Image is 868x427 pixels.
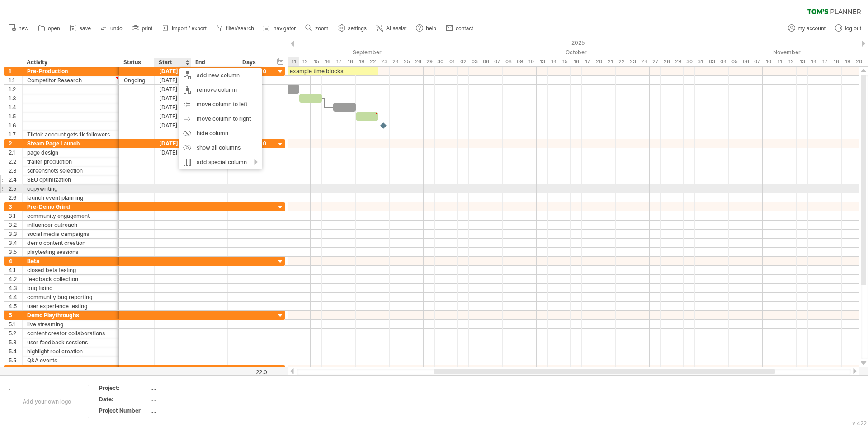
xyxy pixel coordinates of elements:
[27,193,114,202] div: launch event planning
[27,320,114,328] div: live streaming
[311,57,322,66] div: Monday, 15 September 2025
[740,57,751,66] div: Thursday, 6 November 2025
[19,25,28,32] span: new
[627,57,638,66] div: Thursday, 23 October 2025
[9,139,22,148] div: 2
[27,202,114,211] div: Pre-Demo Grind
[336,23,369,34] a: settings
[25,14,44,22] div: v 4.0.25
[548,57,559,66] div: Tuesday, 14 October 2025
[9,329,22,338] div: 5.2
[226,25,254,32] span: filter/search
[333,57,344,66] div: Wednesday, 17 September 2025
[27,338,114,347] div: user feedback sessions
[48,25,60,32] span: open
[9,293,22,301] div: 4.4
[27,347,114,356] div: highlight reel creation
[27,175,114,184] div: SEO optimization
[155,139,191,148] div: [DATE]
[191,67,228,75] div: [DATE]
[412,57,424,66] div: Friday, 26 September 2025
[27,293,114,301] div: community bug reporting
[123,58,149,67] div: Status
[348,25,367,32] span: settings
[9,320,22,328] div: 5.1
[159,58,186,67] div: Start
[232,67,266,75] div: 11.0
[367,57,378,66] div: Monday, 22 September 2025
[27,257,114,265] div: Beta
[179,141,262,155] div: show all columns
[27,329,114,338] div: content creator collaborations
[684,57,695,66] div: Thursday, 30 October 2025
[833,23,864,34] a: log out
[27,184,114,193] div: copywriting
[9,67,22,75] div: 1
[401,57,412,66] div: Thursday, 25 September 2025
[751,57,763,66] div: Friday, 7 November 2025
[155,85,191,94] div: [DATE]
[27,166,114,175] div: screenshots selection
[638,57,650,66] div: Friday, 24 October 2025
[717,57,729,66] div: Tuesday, 4 November 2025
[9,193,22,202] div: 2.6
[9,284,22,292] div: 4.3
[27,275,114,283] div: feedback collection
[315,25,328,32] span: zoom
[27,76,114,84] div: Competitor Research
[356,57,367,66] div: Friday, 19 September 2025
[9,365,22,374] div: 6
[695,57,706,66] div: Friday, 31 October 2025
[99,384,149,392] div: Project:
[9,257,22,265] div: 4
[27,266,114,274] div: closed beta testing
[151,384,226,392] div: ....
[852,420,867,427] div: v 422
[774,57,785,66] div: Tuesday, 11 November 2025
[155,76,191,84] div: [DATE]
[27,284,114,292] div: bug fixing
[378,57,390,66] div: Tuesday, 23 September 2025
[480,57,491,66] div: Monday, 6 October 2025
[227,58,270,67] div: Days
[785,57,797,66] div: Wednesday, 12 November 2025
[414,23,439,34] a: help
[27,148,114,157] div: page design
[179,68,262,83] div: add new column
[179,155,262,169] div: add special column
[98,23,125,34] a: undo
[582,57,593,66] div: Friday, 17 October 2025
[9,121,22,130] div: 1.6
[9,239,22,247] div: 3.4
[27,365,114,374] div: Post-Demo Grind
[6,23,31,34] a: new
[14,23,22,31] img: website_grey.svg
[9,175,22,184] div: 2.4
[27,211,114,220] div: community engagement
[24,23,99,31] div: Domain: [DOMAIN_NAME]
[9,311,22,319] div: 5
[9,166,22,175] div: 2.3
[155,112,191,121] div: [DATE]
[9,356,22,365] div: 5.5
[469,57,480,66] div: Friday, 3 October 2025
[9,76,22,84] div: 1.1
[179,112,262,126] div: move column to right
[9,157,22,166] div: 2.2
[99,395,149,403] div: Date:
[616,57,627,66] div: Wednesday, 22 October 2025
[386,25,406,32] span: AI assist
[9,347,22,356] div: 5.4
[179,126,262,141] div: hide column
[9,302,22,310] div: 4.5
[853,57,864,66] div: Thursday, 20 November 2025
[172,25,207,32] span: import / export
[80,25,91,32] span: save
[261,23,298,34] a: navigator
[27,67,114,75] div: Pre-Production
[808,57,819,66] div: Friday, 14 November 2025
[9,184,22,193] div: 2.5
[604,57,616,66] div: Tuesday, 21 October 2025
[9,148,22,157] div: 2.1
[9,94,22,103] div: 1.3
